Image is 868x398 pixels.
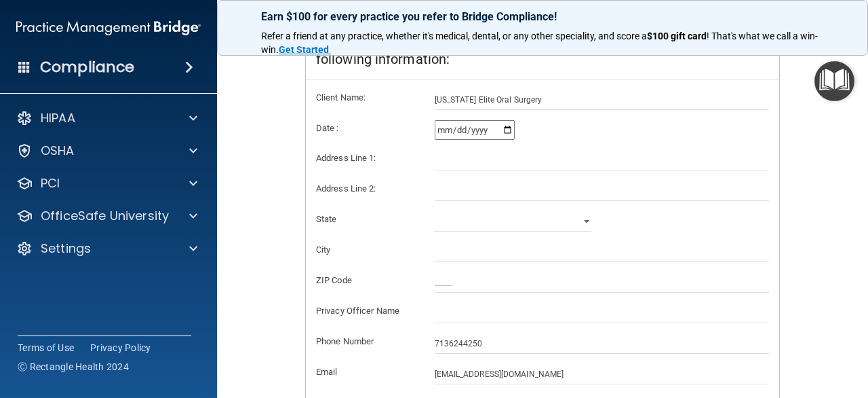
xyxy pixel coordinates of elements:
[306,150,425,166] label: Address Line 1:
[306,272,425,289] label: ZIP Code
[261,31,647,41] span: Refer a friend at any practice, whether it's medical, dental, or any other speciality, and score a
[306,333,425,350] label: Phone Number
[41,240,91,257] p: Settings
[16,175,197,192] a: PCI
[41,143,75,159] p: OSHA
[41,208,169,224] p: OfficeSafe University
[306,303,425,319] label: Privacy Officer Name
[40,58,134,77] h4: Compliance
[261,31,818,55] span: ! That's what we call a win-win.
[306,181,425,197] label: Address Line 2:
[16,240,197,257] a: Settings
[16,110,197,126] a: HIPAA
[90,341,151,355] a: Privacy Policy
[306,211,425,228] label: State
[306,90,425,106] label: Client Name:
[16,208,197,224] a: OfficeSafe University
[16,14,201,41] img: PMB logo
[435,272,770,293] input: _____
[647,31,707,41] strong: $100 gift card
[261,10,824,23] p: Earn $100 for every practice you refer to Bridge Compliance!
[18,360,129,374] span: Ⓒ Rectangle Health 2024
[41,110,75,126] p: HIPAA
[41,175,60,192] p: PCI
[18,341,74,355] a: Terms of Use
[306,242,425,258] label: City
[814,61,854,101] button: Open Resource Center
[279,44,331,55] a: Get Started
[306,364,425,380] label: Email
[16,143,197,159] a: OSHA
[279,44,329,55] strong: Get Started
[306,120,425,137] label: Date :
